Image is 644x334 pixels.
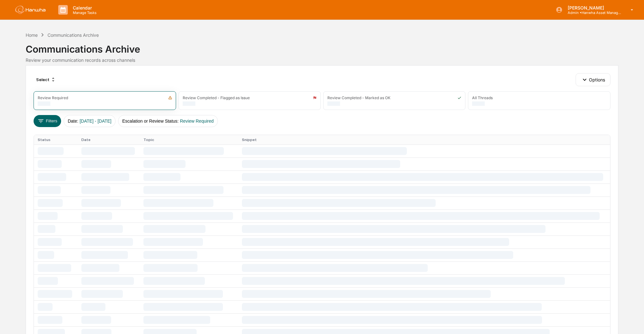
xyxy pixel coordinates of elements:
th: Snippet [238,135,610,145]
div: Home [26,32,38,38]
div: Communications Archive [26,38,618,55]
img: icon [168,96,172,100]
th: Date [78,135,140,145]
p: Calendar [68,5,100,10]
img: icon [313,96,317,100]
div: Review Required [38,95,68,100]
div: Select [34,74,58,85]
div: Review Completed - Marked as OK [327,95,390,100]
p: Admin • Hanwha Asset Management ([GEOGRAPHIC_DATA]) Ltd. [563,10,622,15]
img: icon [458,96,461,100]
th: Topic [140,135,238,145]
span: Review Required [180,119,214,124]
div: Communications Archive [47,32,99,38]
button: Filters [34,115,61,127]
button: Date:[DATE] - [DATE] [64,115,116,127]
button: Escalation or Review Status:Review Required [118,115,218,127]
img: logo [15,6,46,14]
p: Manage Tasks [68,10,100,15]
th: Status [34,135,78,145]
button: Options [576,73,610,86]
div: Review Completed - Flagged as Issue [183,95,250,100]
span: [DATE] - [DATE] [79,119,111,124]
p: [PERSON_NAME] [563,5,622,10]
div: All Threads [472,95,493,100]
div: Review your communication records across channels [26,57,618,63]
